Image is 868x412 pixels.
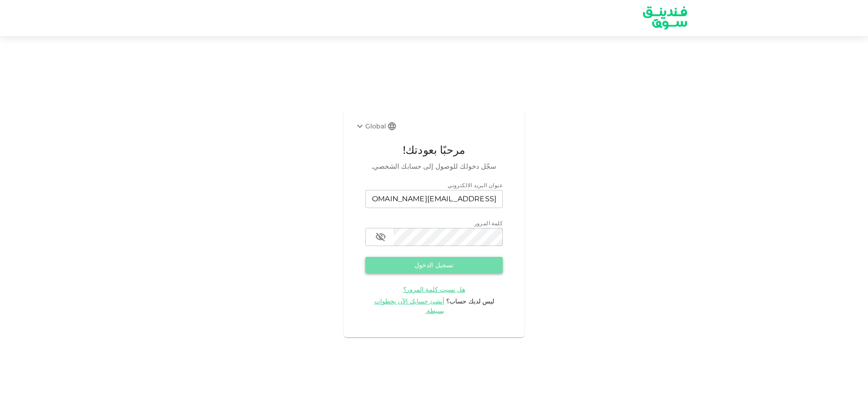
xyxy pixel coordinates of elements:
[403,285,465,294] span: هل نسيت كلمة المرور؟
[403,285,465,294] a: هل نسيت كلمة المرور؟
[638,0,692,35] a: logo
[365,190,503,208] input: email
[365,257,503,273] button: تسجيل الدخول
[446,297,494,305] span: ليس لديك حساب؟
[354,121,386,132] div: Global
[365,161,503,172] span: سجّل دخولك للوصول إلى حسابك الشخصي.
[365,142,503,159] span: مرحبًا بعودتك!
[474,220,503,227] span: كلمة المرور
[393,228,503,246] input: password
[448,182,503,189] span: عنوان البريد الالكتروني
[631,0,699,35] img: logo
[374,297,445,315] span: أنشئ حسابك الآن بخطوات بسيطة.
